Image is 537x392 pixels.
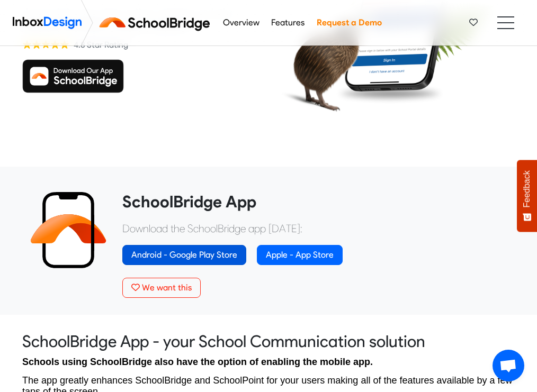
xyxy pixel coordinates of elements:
[122,245,246,265] a: Android - Google Play Store
[220,12,262,33] a: Overview
[30,192,106,268] img: 2022_01_13_icon_sb_app.svg
[97,10,217,35] img: schoolbridge logo
[517,160,537,232] button: Feedback - Show survey
[22,59,124,93] img: Download SchoolBridge App
[122,192,507,212] heading: SchoolBridge App
[522,170,532,207] span: Feedback
[314,12,384,33] a: Request a Demo
[268,12,308,33] a: Features
[122,221,507,236] p: Download the SchoolBridge app [DATE]:
[22,332,515,352] heading: SchoolBridge App - your School Communication solution
[22,357,373,367] span: Schools using SchoolBridge also have the option of enabling the mobile app.
[257,245,343,265] a: Apple - App Store
[142,282,192,293] span: We want this
[493,350,524,381] div: Open chat
[122,278,201,298] button: We want this
[334,82,446,106] img: shadow.png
